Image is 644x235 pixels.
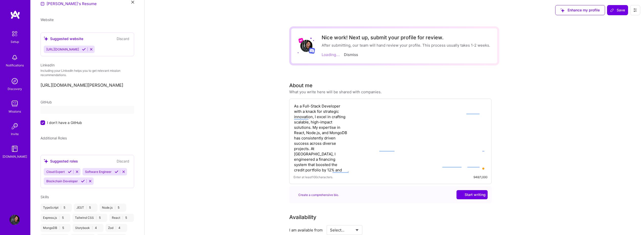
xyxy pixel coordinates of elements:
span: GitHub [40,100,52,104]
img: Lyft logo [298,38,304,43]
span: | [59,226,60,230]
div: Zod 4 [106,224,127,232]
span: [URL][DOMAIN_NAME] [46,47,79,51]
button: Save [607,5,628,15]
span: Skills [40,195,49,199]
img: Resume [40,2,45,6]
img: Invite [10,121,20,131]
button: Loading... [322,52,340,57]
div: Tailwind CSS 5 [72,214,107,222]
span: | [122,216,123,220]
span: Blockchain Developer [46,179,78,183]
button: Dismiss [344,52,358,57]
i: icon Close [123,227,124,229]
div: After submitting, our team will hand review your profile. This process usually takes 1-2 weeks. [322,43,490,48]
span: | [115,226,116,230]
span: Software Engineer [85,170,112,174]
div: Missions [9,109,21,114]
i: icon Close [66,227,68,229]
i: Reject [89,47,93,51]
i: icon Close [131,1,134,4]
div: Express.js 5 [40,214,70,222]
span: | [60,206,61,210]
div: Create a comprehensive bio. [293,192,339,197]
span: | [92,226,93,230]
div: I am available from [289,227,323,233]
div: Setup [11,39,19,44]
span: Save [610,8,625,13]
i: icon SuggestedTeams [44,159,48,163]
div: Notifications [6,63,24,68]
i: icon Close [129,217,131,219]
div: TypeScript 5 [40,204,72,212]
span: | [86,206,87,210]
div: JEST 5 [74,204,97,212]
button: Discard [115,158,131,164]
div: 948/1,000 [473,174,487,180]
i: Reject [122,170,126,174]
span: Additional Roles [40,136,67,140]
i: Accept [68,170,72,174]
div: What you write here will be shared with companies. [289,89,382,95]
img: guide book [10,144,20,154]
a: User Avatar [8,215,21,225]
span: | [115,206,116,210]
i: icon Close [103,217,105,219]
img: Discord logo [309,47,315,54]
i: Accept [115,170,118,174]
i: icon Close [66,217,68,219]
p: Including your LinkedIn helps you to get relevant mission recommendations. [40,69,134,77]
img: User Avatar [10,215,20,225]
i: icon Close [93,207,95,209]
i: icon SuggestedTeams [44,37,48,41]
i: Accept [81,179,85,183]
i: icon Close [122,207,123,209]
div: Discovery [8,86,22,92]
i: icon CrystalBallWhite [459,193,462,196]
span: Website [40,17,54,22]
span: | [59,216,60,220]
div: Storybook 4 [73,224,103,232]
div: Suggested roles [44,158,78,164]
span: I don't have a GitHub [47,120,82,125]
div: Nice work! Next up, submit your profile for review. [322,34,490,41]
a: [PERSON_NAME]'s Resume [40,1,97,7]
i: Reject [75,170,79,174]
img: teamwork [10,99,20,109]
div: Invite [11,131,19,137]
button: Start writing [456,190,488,199]
span: | [96,216,97,220]
img: logo [10,10,20,19]
i: icon Close [68,207,69,209]
i: Accept [82,47,86,51]
textarea: To enrich screen reader interactions, please activate Accessibility in Grammarly extension settings [294,103,349,173]
div: About me [289,82,313,89]
span: Start writing [459,192,486,197]
div: [DOMAIN_NAME] [3,154,27,159]
img: bell [10,52,20,63]
img: User Avatar [300,40,313,52]
i: icon SuggestedTeams [293,193,296,196]
i: Reject [88,179,92,183]
span: Enter at least 100 characters. [294,174,333,180]
div: Suggested website [44,36,83,41]
span: Cloud Expert [46,170,65,174]
img: discovery [10,76,20,86]
span: LinkedIn [40,63,55,67]
button: Discard [115,36,131,42]
div: React 5 [109,214,134,222]
div: MongoDB 5 [40,224,71,232]
div: Availability [289,213,316,221]
div: Node.js 5 [99,204,126,212]
i: icon Close [99,227,101,229]
img: setup [9,28,20,39]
